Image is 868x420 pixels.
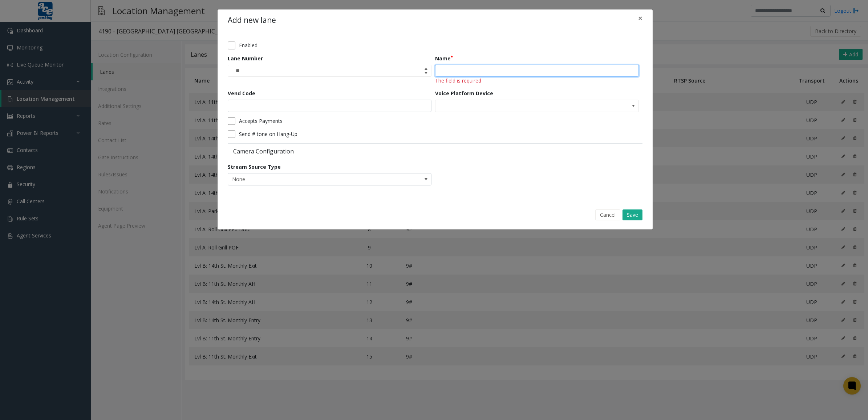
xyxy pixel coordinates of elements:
span: The field is required [435,77,481,84]
button: Close [633,9,648,27]
label: Enabled [239,41,257,49]
label: Send # tone on Hang-Up [239,130,297,138]
label: Vend Code [228,89,255,97]
h4: Add new lane [228,15,276,26]
span: × [638,13,642,23]
span: Increase value [421,65,431,71]
label: Stream Source Type [228,163,281,171]
button: Cancel [595,209,620,220]
input: NO DATA FOUND [435,100,598,112]
label: Lane Number [228,55,263,62]
label: Voice Platform Device [435,89,493,97]
button: Save [622,209,642,220]
span: None [228,173,390,185]
span: Decrease value [421,71,431,77]
label: Accepts Payments [239,117,283,125]
label: Camera Configuration [228,147,433,155]
label: Name [435,55,453,62]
